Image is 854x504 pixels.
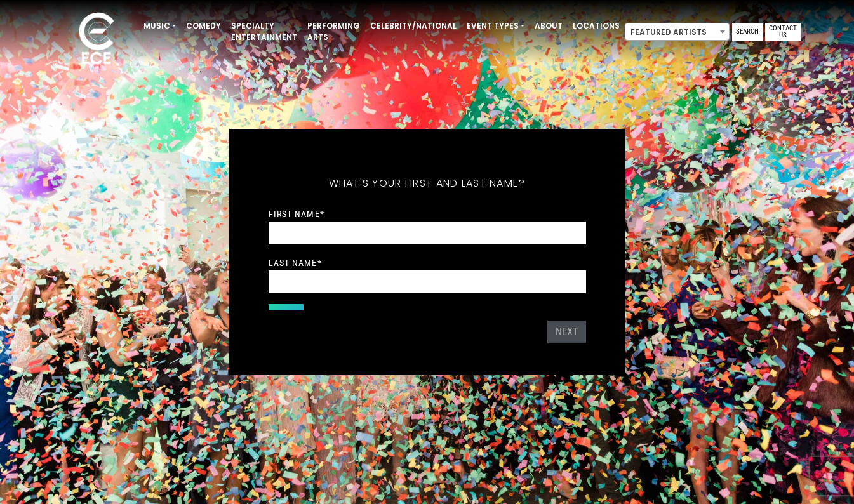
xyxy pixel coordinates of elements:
[181,15,226,37] a: Comedy
[302,15,365,48] a: Performing Arts
[530,15,568,37] a: About
[365,15,462,37] a: Celebrity/National
[269,161,586,206] h5: What's your first and last name?
[269,208,324,220] label: First Name
[625,23,729,41] span: Featured Artists
[138,15,181,37] a: Music
[226,15,302,48] a: Specialty Entertainment
[269,257,322,269] label: Last Name
[462,15,530,37] a: Event Types
[732,23,763,41] a: Search
[765,23,801,41] a: Contact Us
[568,15,625,37] a: Locations
[65,9,128,70] img: ece_new_logo_whitev2-1.png
[625,23,730,41] span: Featured Artists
